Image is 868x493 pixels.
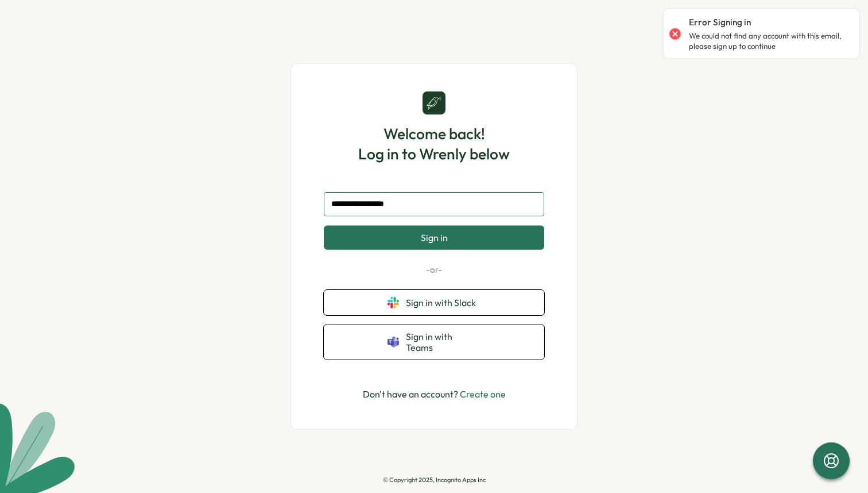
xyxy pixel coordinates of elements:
[460,388,506,400] a: Create one
[363,387,506,402] p: Don't have an account?
[406,297,480,308] span: Sign in with Slack
[324,226,544,250] button: Sign in
[406,331,480,353] span: Sign in with Teams
[383,476,486,484] p: © Copyright 2025, Incognito Apps Inc
[421,232,448,243] span: Sign in
[324,324,544,360] button: Sign in with Teams
[689,31,847,51] p: We could not find any account with this email, please sign up to continue
[358,124,510,164] h1: Welcome back! Log in to Wrenly below
[324,263,544,276] p: -or-
[689,16,751,29] p: Error Signing in
[324,290,544,315] button: Sign in with Slack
